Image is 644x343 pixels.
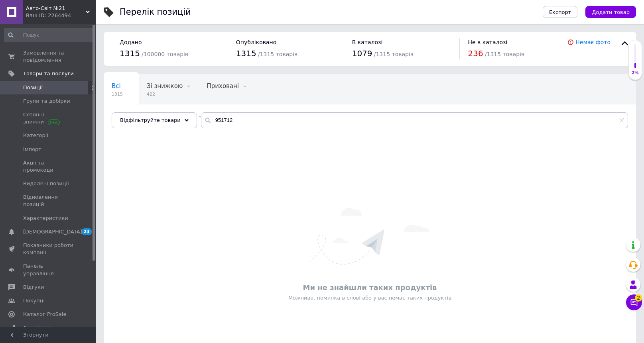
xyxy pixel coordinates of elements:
[23,228,82,235] span: [DEMOGRAPHIC_DATA]
[592,9,630,15] span: Додати товар
[23,146,41,153] span: Імпорт
[629,70,642,76] div: 2%
[635,294,642,302] span: 2
[543,6,578,18] button: Експорт
[4,28,94,42] input: Пошук
[120,49,140,58] span: 1315
[26,12,96,19] div: Ваш ID: 2264494
[104,104,210,135] div: Не показуються в Каталозі ProSale
[374,51,414,57] span: / 1315 товарів
[23,84,43,91] span: Позиції
[23,159,74,174] span: Акції та промокоди
[108,282,632,292] div: Ми не знайшли таких продуктів
[23,215,68,222] span: Характеристики
[236,49,256,58] span: 1315
[23,311,66,318] span: Каталог ProSale
[352,39,383,45] span: В каталозі
[549,9,571,15] span: Експорт
[120,8,191,16] div: Перелік позицій
[258,51,297,57] span: / 1315 товарів
[23,297,45,304] span: Покупці
[23,98,70,105] span: Групи та добірки
[23,242,74,256] span: Показники роботи компанії
[310,208,429,265] img: Нічого не знайдено
[352,49,372,58] span: 1079
[626,294,642,310] button: Чат з покупцем2
[23,111,74,125] span: Сезонні знижки
[147,82,183,90] span: Зі знижкою
[112,91,123,97] span: 1315
[23,70,74,77] span: Товари та послуги
[585,6,636,18] button: Додати товар
[23,284,44,291] span: Відгуки
[112,82,121,90] span: Всі
[23,263,74,277] span: Панель управління
[23,132,48,139] span: Категорії
[485,51,524,57] span: / 1315 товарів
[26,5,86,12] span: Авто-Світ №21
[82,228,92,235] span: 23
[468,49,483,58] span: 236
[575,39,611,45] a: Немає фото
[201,112,628,128] input: Пошук по назві позиції, артикулу і пошуковим запитам
[120,39,142,45] span: Додано
[236,39,277,45] span: Опубліковано
[108,294,632,302] div: Можливо, помилка в слові або у вас немає таких продуктів
[120,117,181,123] span: Відфільтруйте товари
[23,324,51,331] span: Аналітика
[207,82,239,90] span: Приховані
[468,39,507,45] span: Не в каталозі
[23,194,74,208] span: Відновлення позицій
[147,91,183,97] span: 422
[23,180,69,187] span: Видалені позиції
[142,51,188,57] span: / 100000 товарів
[112,113,194,120] span: Не показуються в Катал...
[23,49,74,64] span: Замовлення та повідомлення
